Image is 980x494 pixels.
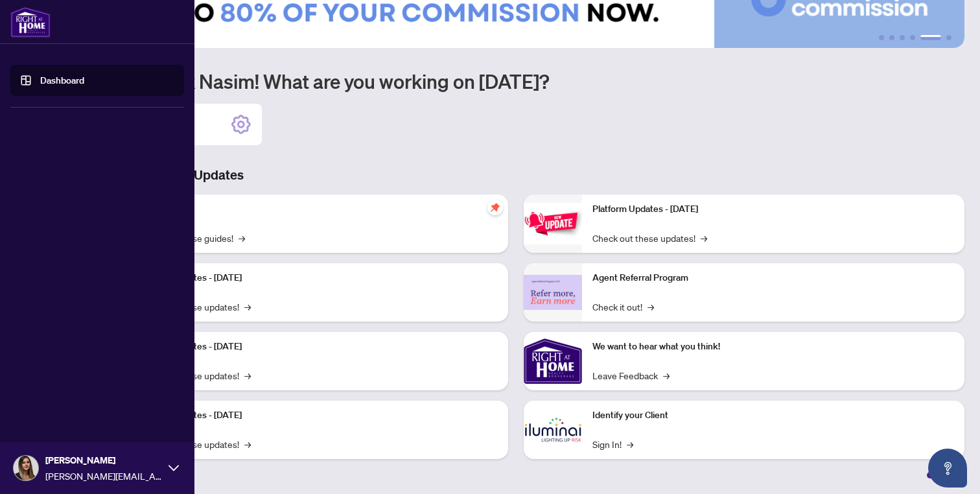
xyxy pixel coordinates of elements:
span: → [627,437,633,451]
img: logo [10,6,51,38]
span: → [244,300,251,314]
button: 1 [879,35,884,40]
p: Identify your Client [592,408,954,423]
p: Agent Referral Program [592,271,954,285]
span: [PERSON_NAME][EMAIL_ADDRESS][PERSON_NAME][DOMAIN_NAME] [45,469,162,483]
a: Leave Feedback→ [592,368,670,382]
span: → [239,231,245,245]
img: Identify your Client [524,401,582,459]
span: [PERSON_NAME] [45,453,162,467]
img: Platform Updates - June 23, 2025 [524,203,582,244]
button: Open asap [928,449,967,488]
p: We want to hear what you think! [592,340,954,354]
h3: Brokerage & Industry Updates [67,166,964,184]
img: Agent Referral Program [524,275,582,311]
a: Check it out!→ [592,300,654,314]
button: 3 [900,35,905,40]
button: 6 [946,35,951,40]
span: → [663,368,670,382]
img: We want to hear what you think! [524,332,582,390]
span: → [701,231,707,245]
p: Platform Updates - [DATE] [136,408,498,423]
img: Profile Icon [14,456,38,480]
p: Platform Updates - [DATE] [136,340,498,354]
button: 4 [910,35,915,40]
p: Platform Updates - [DATE] [136,271,498,285]
span: pushpin [487,200,503,215]
a: Check out these updates!→ [592,231,707,245]
p: Platform Updates - [DATE] [592,202,954,217]
button: 2 [889,35,894,40]
span: → [244,368,251,382]
a: Dashboard [40,75,84,86]
span: → [244,437,251,451]
a: Sign In!→ [592,437,633,451]
button: 5 [920,35,941,40]
h1: Welcome back Nasim! What are you working on [DATE]? [67,69,964,93]
span: → [647,300,654,314]
p: Self-Help [136,202,498,217]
